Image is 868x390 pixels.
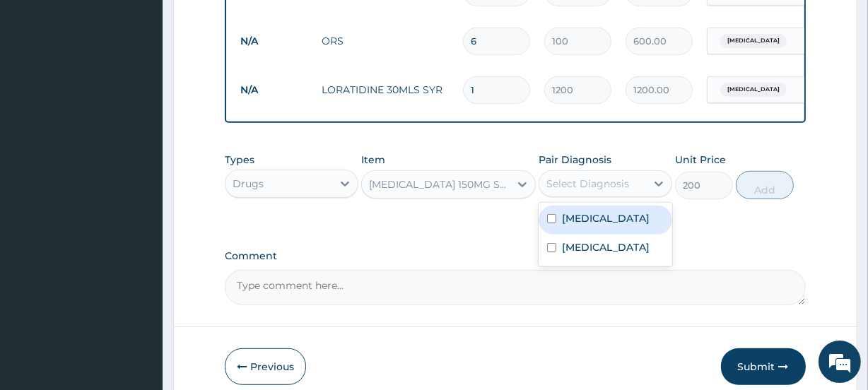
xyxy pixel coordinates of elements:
div: Chat with us now [74,79,237,97]
td: N/A [233,77,315,103]
div: Select Diagnosis [546,177,629,191]
td: N/A [233,28,315,54]
label: Types [225,154,254,166]
div: Minimize live chat window [232,7,266,41]
label: [MEDICAL_DATA] [562,211,650,225]
button: Submit [721,348,806,385]
span: [MEDICAL_DATA] [720,83,787,97]
span: [MEDICAL_DATA] [720,34,787,48]
textarea: Type your message and hit 'Enter' [7,249,269,298]
label: Item [361,153,385,167]
td: LORATIDINE 30MLS SYR [315,76,456,104]
button: Previous [225,348,306,385]
td: ORS [315,27,456,55]
span: We're online! [82,110,195,252]
label: Unit Price [675,153,726,167]
div: Drugs [233,177,264,191]
img: d_794563401_company_1708531726252_794563401 [26,71,57,106]
button: Add [736,171,794,199]
label: Pair Diagnosis [539,153,611,167]
label: Comment [225,250,805,262]
div: [MEDICAL_DATA] 150MG SUPP [369,177,510,191]
label: [MEDICAL_DATA] [562,240,650,254]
